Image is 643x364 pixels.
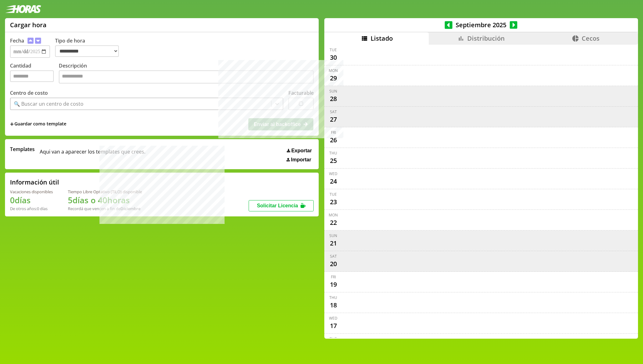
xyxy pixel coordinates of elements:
div: 22 [328,218,338,228]
div: 23 [328,197,338,207]
div: Tiempo Libre Optativo (TiLO) disponible [68,189,142,195]
span: Templates [10,146,35,153]
div: De otros años: 0 días [10,206,53,211]
span: Exportar [291,148,312,154]
h1: Cargar hora [10,21,47,29]
div: Vacaciones disponibles [10,189,53,195]
span: Listado [371,34,393,43]
div: 29 [328,73,338,83]
h2: Información útil [10,178,59,186]
span: Solicitar Licencia [257,203,298,208]
div: Tue [330,336,337,341]
div: Mon [329,68,338,73]
div: 27 [328,114,338,124]
div: Tue [330,192,337,197]
div: 30 [328,53,338,63]
span: Septiembre 2025 [453,21,510,29]
label: Cantidad [10,62,59,85]
button: Solicitar Licencia [249,200,314,211]
label: Tipo de hora [55,37,124,58]
img: logotipo [5,5,41,13]
span: Importar [291,157,311,163]
div: Tue [330,47,337,53]
b: Diciembre [120,206,140,211]
span: Distribución [467,34,505,43]
div: Fri [331,274,336,280]
div: Sat [330,254,337,259]
label: Descripción [59,62,314,85]
div: scrollable content [324,45,638,338]
span: Cecos [582,34,600,43]
div: Wed [329,316,337,321]
label: Fecha [10,37,24,44]
span: +Guardar como template [10,121,66,128]
span: + [10,121,14,128]
div: 24 [328,176,338,186]
label: Centro de costo [10,89,48,96]
div: Sat [330,109,337,114]
div: 28 [328,94,338,104]
div: 26 [328,135,338,145]
div: 25 [328,156,338,166]
div: 19 [328,280,338,290]
div: 🔍 Buscar un centro de costo [14,100,84,107]
div: Sun [329,233,337,238]
button: Exportar [285,148,314,154]
div: Wed [329,171,337,176]
div: Thu [329,150,337,156]
div: Recordá que vencen a fin de [68,206,142,211]
h1: 0 días [10,195,53,206]
div: 18 [328,300,338,310]
textarea: Descripción [59,70,314,83]
div: 17 [328,321,338,331]
span: Aqui van a aparecer los templates que crees. [40,146,145,163]
div: Thu [329,295,337,300]
select: Tipo de hora [55,45,119,57]
div: Sun [329,88,337,94]
div: Mon [329,212,338,218]
div: Fri [331,130,336,135]
label: Facturable [288,89,314,96]
h1: 5 días o 40 horas [68,195,142,206]
div: 20 [328,259,338,269]
div: 21 [328,238,338,248]
input: Cantidad [10,70,54,82]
